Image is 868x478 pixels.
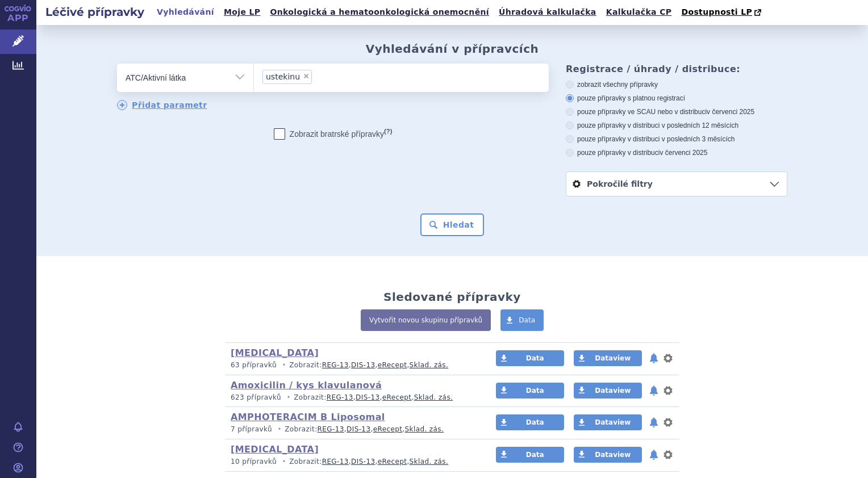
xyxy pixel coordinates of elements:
[566,135,787,144] label: pouze přípravky v distribuci v posledních 3 měsících
[382,393,412,401] a: eRecept
[383,290,521,304] h2: Sledované přípravky
[36,4,153,20] h2: Léčivé přípravky
[117,100,207,110] a: Přidat parametr
[648,351,660,365] button: notifikace
[231,425,474,434] p: Zobrazit: , , ,
[519,316,535,324] span: Data
[220,5,264,20] a: Moje LP
[662,351,674,365] button: nastavení
[231,360,474,370] p: Zobrazit: , , ,
[595,354,631,362] span: Dataview
[356,393,379,401] a: DIS-13
[495,5,600,20] a: Úhradová kalkulačka
[566,80,787,89] label: zobrazit všechny přípravky
[566,64,787,74] h3: Registrace / úhrady / distribuce:
[662,384,674,397] button: nastavení
[327,393,353,401] a: REG-13
[231,412,385,422] a: AMPHOTERACIM B Liposomal
[648,416,660,429] button: notifikace
[496,383,564,399] a: Data
[283,393,294,402] i: •
[318,425,344,433] a: REG-13
[595,387,631,395] span: Dataview
[266,5,493,20] a: Onkologická a hematoonkologická onemocnění
[526,387,544,395] span: Data
[231,393,281,401] span: 623 přípravků
[279,457,289,467] i: •
[526,418,544,426] span: Data
[153,5,218,20] a: Vyhledávání
[526,451,544,459] span: Data
[231,393,474,402] p: Zobrazit: , , ,
[681,7,752,16] span: Dostupnosti LP
[500,309,544,331] a: Data
[574,350,642,366] a: Dataview
[496,447,564,463] a: Data
[378,458,407,466] a: eRecept
[566,148,787,157] label: pouze přípravky v distribuci
[274,425,285,434] i: •
[378,361,407,369] a: eRecept
[566,172,787,196] a: Pokročilé filtry
[410,458,449,466] a: Sklad. zás.
[231,380,382,391] a: Amoxicilin / kys klavulanová
[274,128,393,140] label: Zobrazit bratrské přípravky
[574,447,642,463] a: Dataview
[574,383,642,399] a: Dataview
[347,425,370,433] a: DIS-13
[496,350,564,366] a: Data
[662,416,674,429] button: nastavení
[566,121,787,130] label: pouze přípravky v distribuci v posledních 12 měsících
[526,354,544,362] span: Data
[414,393,453,401] a: Sklad. zás.
[266,73,300,81] span: ustekinu
[574,414,642,430] a: Dataview
[603,5,675,20] a: Kalkulačka CP
[351,361,375,369] a: DIS-13
[361,309,491,331] a: Vytvořit novou skupinu přípravků
[648,384,660,397] button: notifikace
[648,448,660,462] button: notifikace
[678,5,767,20] a: Dostupnosti LP
[566,94,787,103] label: pouze přípravky s platnou registrací
[231,457,474,467] p: Zobrazit: , , ,
[231,425,272,433] span: 7 přípravků
[595,451,631,459] span: Dataview
[420,213,485,236] button: Hledat
[231,361,277,369] span: 63 přípravků
[279,360,289,370] i: •
[660,149,707,157] span: v červenci 2025
[566,107,787,116] label: pouze přípravky ve SCAU nebo v distribuci
[315,69,322,83] input: ustekinu
[231,458,277,466] span: 10 přípravků
[405,425,444,433] a: Sklad. zás.
[496,414,564,430] a: Data
[322,458,349,466] a: REG-13
[373,425,403,433] a: eRecept
[231,444,319,455] a: [MEDICAL_DATA]
[351,458,375,466] a: DIS-13
[366,42,539,56] h2: Vyhledávání v přípravcích
[410,361,449,369] a: Sklad. zás.
[231,347,319,358] a: [MEDICAL_DATA]
[322,361,349,369] a: REG-13
[662,448,674,462] button: nastavení
[303,73,310,79] span: ×
[384,128,392,135] abbr: (?)
[707,108,754,116] span: v červenci 2025
[595,418,631,426] span: Dataview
